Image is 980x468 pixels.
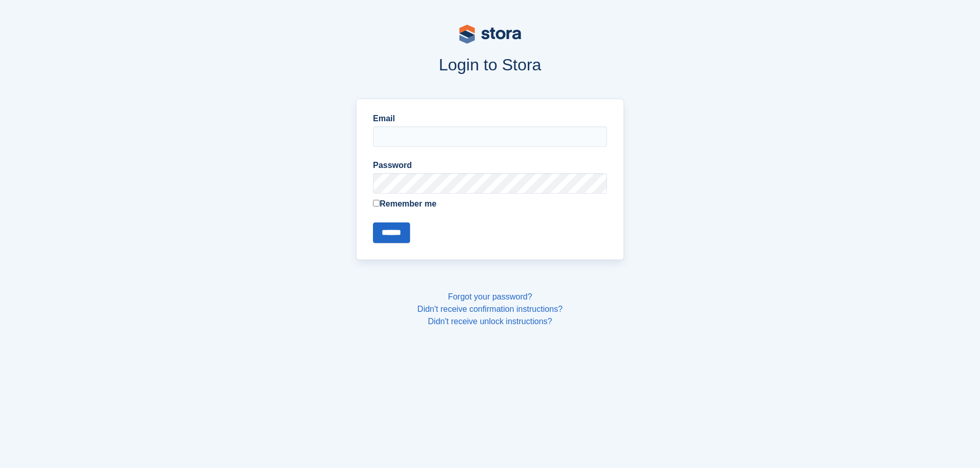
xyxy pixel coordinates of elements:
[428,317,552,326] a: Didn't receive unlock instructions?
[373,198,607,210] label: Remember me
[459,25,521,44] img: stora-logo-53a41332b3708ae10de48c4981b4e9114cc0af31d8433b30ea865607fb682f29.svg
[373,159,607,172] label: Password
[373,113,607,125] label: Email
[448,292,532,301] a: Forgot your password?
[373,200,380,207] input: Remember me
[417,305,562,313] a: Didn't receive confirmation instructions?
[160,55,821,74] h1: Login to Stora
